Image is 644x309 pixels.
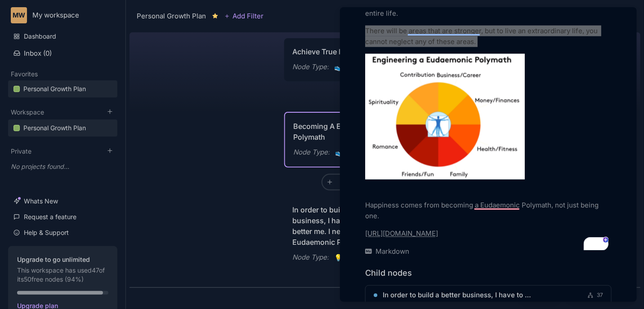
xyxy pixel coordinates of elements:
h4: Child nodes [365,268,412,278]
span: In order to build a better business, I have to build a better me. I need to become a Eudaemonic P... [383,290,531,301]
a: In order to build a better business, I have to build a better me. I need to become a Eudaemonic P... [383,290,603,301]
p: Happiness comes from becoming a Eudaemonic Polymath, not just being one. [365,200,612,222]
a: [URL][DOMAIN_NAME] [365,230,438,238]
div: Markdown [365,246,612,257]
p: There will be areas that are stronger, but to live an extraordinary life, you cannot neglect any ... [365,26,612,47]
img: workspaces%2F5vPXB23ryMR9LoVNWTbi%2Fboards%2FrfyeZxo496ITYImSf7PN%2Fnodes%2FTDOlbCiK2tOJURAOlGqw%... [365,54,525,180]
div: 37 [588,290,603,301]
